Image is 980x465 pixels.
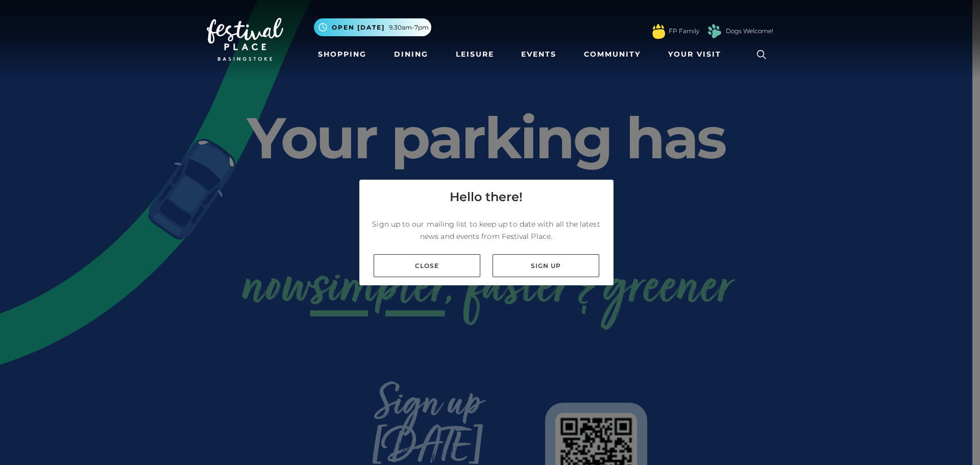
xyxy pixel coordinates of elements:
span: Your Visit [668,49,721,60]
a: Events [517,45,560,64]
a: Community [580,45,645,64]
a: Close [374,254,480,277]
a: Sign up [493,254,599,277]
a: Dogs Welcome! [726,27,773,36]
span: Open [DATE] [332,23,385,32]
p: Sign up to our mailing list to keep up to date with all the latest news and events from Festival ... [367,218,605,242]
a: Your Visit [664,45,730,64]
button: Open [DATE] 9.30am-7pm [314,18,431,36]
a: FP Family [669,27,699,36]
a: Dining [390,45,432,64]
h4: Hello there! [450,188,523,206]
img: Festival Place Logo [207,18,283,61]
a: Shopping [314,45,371,64]
span: 9.30am-7pm [389,23,429,32]
a: Leisure [452,45,498,64]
